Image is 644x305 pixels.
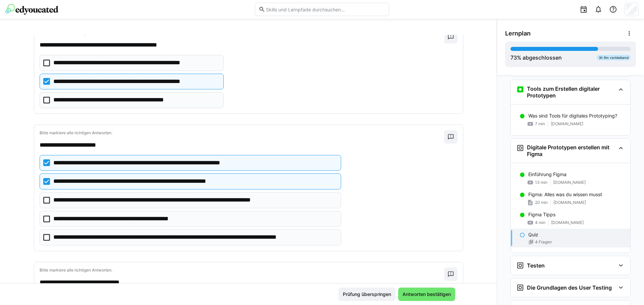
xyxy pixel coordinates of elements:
[528,112,617,119] p: Was sind Tools für digitales Prototyping?
[535,180,547,185] span: 13 min
[265,6,385,12] input: Skills und Lernpfade durchsuchen…
[528,171,567,178] p: Einführung Figma
[535,200,548,205] span: 20 min
[553,180,586,185] span: [DOMAIN_NAME]
[528,211,555,218] p: Figma Tipps
[527,284,612,291] h3: Die Grundlagen des User Testing
[40,268,444,273] p: Bitte markiere alle richtigen Antworten.
[553,200,586,205] span: [DOMAIN_NAME]
[597,55,631,60] div: 3h 9m verbleibend
[511,54,517,61] span: 73
[511,54,562,62] div: % abgeschlossen
[527,85,615,99] h3: Tools zum Erstellen digitaler Prototypen
[551,220,584,225] span: [DOMAIN_NAME]
[528,231,538,238] p: Quiz
[527,144,615,157] h3: Digitale Prototypen erstellen mit Figma
[535,239,552,245] span: 4 Fragen
[535,220,545,225] span: 4 min
[342,291,392,298] span: Prüfung überspringen
[528,191,602,198] p: Figma: Alles was du wissen musst
[551,121,583,127] span: [DOMAIN_NAME]
[401,291,452,298] span: Antworten bestätigen
[338,288,395,301] button: Prüfung überspringen
[398,288,455,301] button: Antworten bestätigen
[40,130,444,136] p: Bitte markiere alle richtigen Antworten.
[527,262,545,269] h3: Testen
[505,30,531,37] span: Lernplan
[535,121,545,127] span: 7 min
